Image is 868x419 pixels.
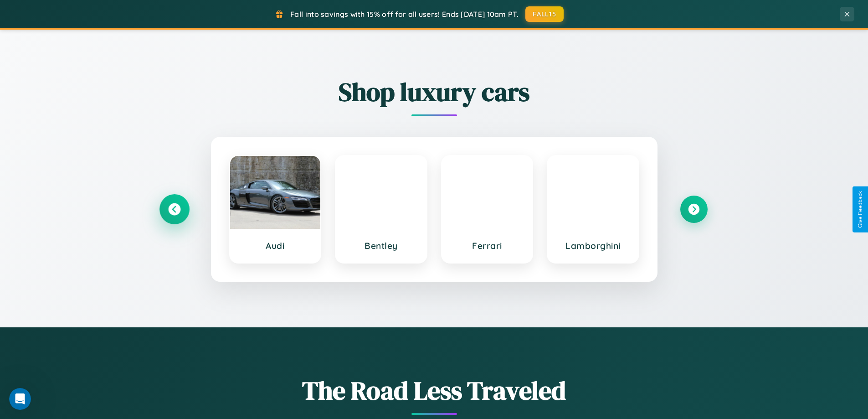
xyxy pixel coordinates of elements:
h2: Shop luxury cars [161,74,708,109]
button: FALL15 [525,6,564,22]
h3: Lamborghini [557,240,629,251]
span: Fall into savings with 15% off for all users! Ends [DATE] 10am PT. [290,10,519,19]
h1: The Road Less Traveled [161,373,708,408]
h3: Bentley [345,240,417,251]
h3: Ferrari [451,240,524,251]
div: Give Feedback [857,191,863,228]
h3: Audi [239,240,312,251]
iframe: Intercom live chat [9,388,31,410]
